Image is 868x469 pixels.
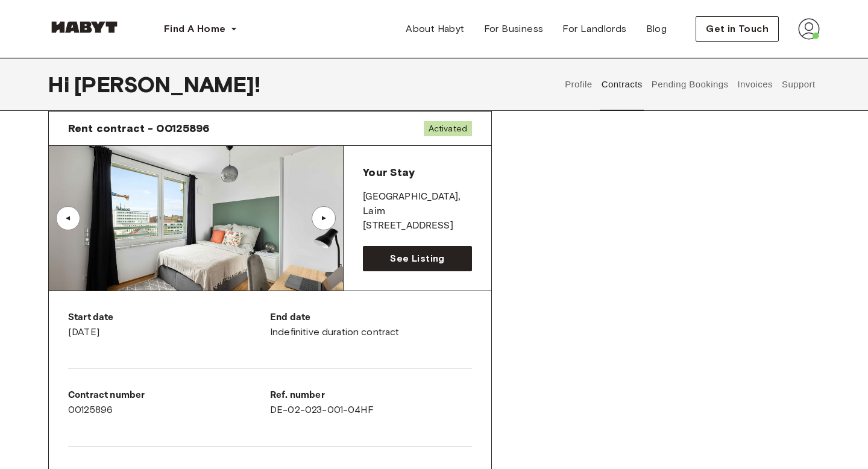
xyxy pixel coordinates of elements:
p: End date [270,310,472,325]
div: 00125896 [68,388,270,417]
button: Find A Home [154,17,247,41]
span: See Listing [390,251,444,266]
button: Get in Touch [696,16,779,42]
button: Support [780,58,817,111]
img: Habyt [48,21,121,33]
p: [STREET_ADDRESS] [363,219,472,233]
div: DE-02-023-001-04HF [270,388,472,417]
span: Find A Home [164,22,225,36]
button: Contracts [600,58,644,111]
span: Get in Touch [706,22,769,36]
a: Blog [637,17,677,41]
span: About Habyt [406,22,464,36]
p: Contract number [68,388,270,403]
div: [DATE] [68,310,270,339]
span: Blog [646,22,667,36]
a: For Business [474,17,553,41]
span: For Landlords [562,22,626,36]
p: [GEOGRAPHIC_DATA] , Laim [363,190,472,219]
button: Pending Bookings [650,58,730,111]
span: For Business [484,22,544,36]
span: Your Stay [363,166,414,179]
div: Indefinitive duration contract [270,310,472,339]
a: See Listing [363,246,472,271]
button: Invoices [736,58,774,111]
p: Ref. number [270,388,472,403]
span: Hi [48,72,74,97]
p: Start date [68,310,270,325]
div: user profile tabs [561,58,820,111]
button: Profile [564,58,594,111]
img: avatar [798,18,820,40]
span: Activated [424,121,472,136]
div: ▲ [62,215,74,222]
img: Image of the room [49,146,343,291]
span: [PERSON_NAME] ! [74,72,260,97]
a: For Landlords [553,17,636,41]
div: ▲ [318,215,330,222]
a: About Habyt [396,17,474,41]
span: Rent contract - 00125896 [68,121,210,136]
